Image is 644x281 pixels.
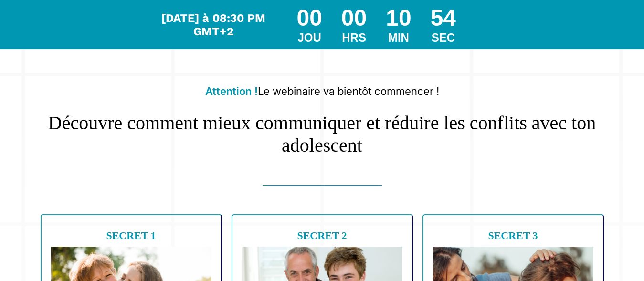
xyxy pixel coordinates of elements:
[36,102,609,156] h1: Découvre comment mieux communiquer et réduire les conflits avec ton adolescent
[431,31,456,44] div: SEC
[205,85,258,97] b: Attention !
[106,229,156,241] b: SECRET 1
[297,229,347,241] b: SECRET 2
[159,11,268,38] div: Le webinar commence dans...
[296,5,322,31] div: 00
[386,31,411,44] div: MIN
[296,31,322,44] div: JOU
[341,5,367,31] div: 00
[36,80,609,102] h2: Le webinaire va bientôt commencer !
[431,5,456,31] div: 54
[161,11,265,38] span: [DATE] à 08:30 PM GMT+2
[386,5,411,31] div: 10
[341,31,367,44] div: HRS
[488,229,538,241] b: SECRET 3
